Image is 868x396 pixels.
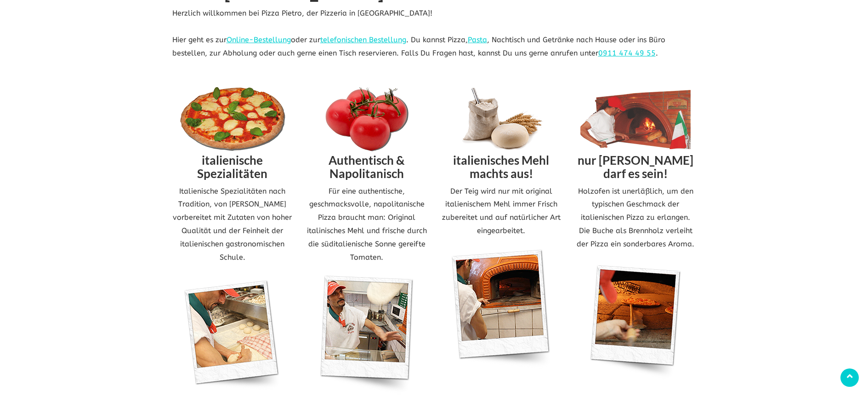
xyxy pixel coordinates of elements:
[312,87,422,151] img: Tomaten
[585,261,686,384] img: Pietro Pizza im Ofen
[468,35,487,44] a: Pasta
[580,87,691,151] img: Pietro Holzofen
[227,35,291,44] a: Online-Bestellung
[172,151,293,184] h2: italienische Spezialitäten
[446,87,556,151] img: Mehl
[306,185,427,264] p: Für eine authentische, geschmacksvolle, napolitanische Pizza braucht man: Original italinisches M...
[441,151,562,184] h2: italienisches Mehl machts aus!
[441,185,562,238] p: Der Teig wird nur mit original italienischem Mehl immer Frisch zubereitet und auf natürlicher Art...
[320,35,406,44] a: telefonischen Bestellung
[451,247,552,370] img: Pietro Pizza Ofen
[598,49,656,57] a: 0911 474 49 55
[177,87,288,151] img: Pizza
[575,151,696,184] h2: nur [PERSON_NAME] darf es sein!
[306,151,427,184] h2: Authentisch & Napolitanisch
[172,185,293,264] p: Italienische Spezialitäten nach Tradition, von [PERSON_NAME] vorbereitet mit Zutaten von hoher Qu...
[575,185,696,251] p: Holzofen ist unerläßlich, um den typischen Geschmack der italienischen Pizza zu erlangen. Die Buc...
